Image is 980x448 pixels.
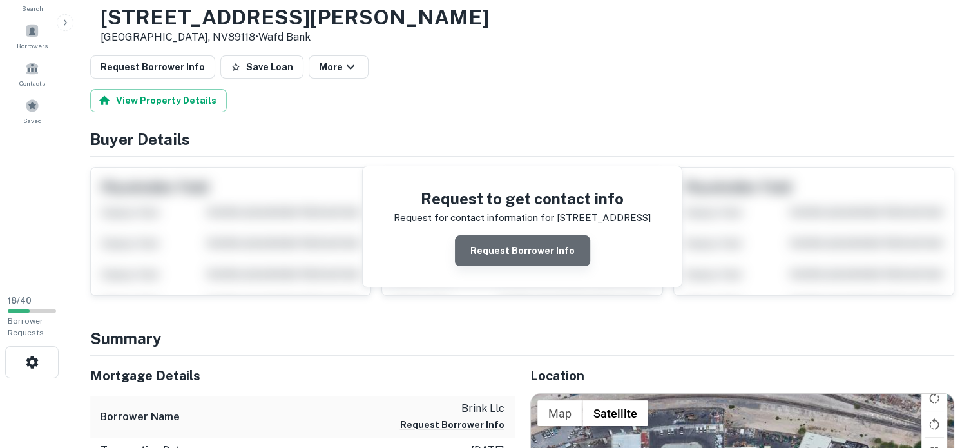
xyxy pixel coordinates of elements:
[22,3,43,14] span: Search
[17,41,48,51] span: Borrowers
[4,56,61,91] a: Contacts
[400,401,504,416] p: brink llc
[4,19,61,54] a: Borrowers
[916,345,980,407] iframe: Chat Widget
[90,55,215,79] button: Request Borrower Info
[90,128,954,151] h4: Buyer Details
[19,78,45,88] span: Contacts
[8,317,44,337] span: Borrower Requests
[101,30,489,45] p: [GEOGRAPHIC_DATA], NV89118 •
[582,400,648,426] button: Show satellite imagery
[8,296,32,306] span: 18 / 40
[90,366,515,385] h5: Mortgage Details
[309,55,369,79] button: More
[258,31,311,43] a: Wafd Bank
[557,210,651,226] p: [STREET_ADDRESS]
[90,89,227,112] button: View Property Details
[90,327,954,350] h4: Summary
[530,366,955,385] h5: Location
[220,55,303,79] button: Save Loan
[4,93,61,128] a: Saved
[455,235,590,266] button: Request Borrower Info
[537,400,582,426] button: Show street map
[101,409,180,425] h6: Borrower Name
[394,210,554,226] p: Request for contact information for
[400,417,504,433] button: Request Borrower Info
[921,411,947,437] button: Rotate map counterclockwise
[394,187,651,210] h4: Request to get contact info
[101,5,489,30] h3: [STREET_ADDRESS][PERSON_NAME]
[23,115,42,126] span: Saved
